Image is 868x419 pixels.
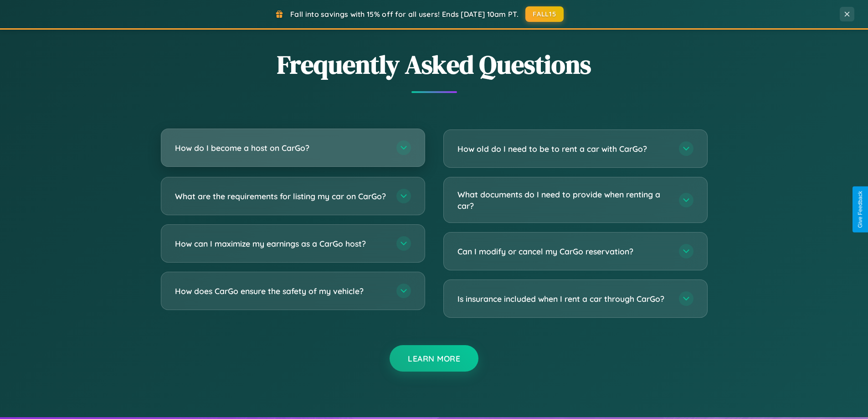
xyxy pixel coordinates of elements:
[525,6,564,22] button: FALL15
[390,345,478,372] button: Learn More
[290,10,519,19] span: Fall into savings with 15% off for all users! Ends [DATE] 10am PT.
[175,285,387,297] h3: How does CarGo ensure the safety of my vehicle?
[457,189,670,211] h3: What documents do I need to provide when renting a car?
[175,191,387,202] h3: What are the requirements for listing my car on CarGo?
[161,47,708,82] h2: Frequently Asked Questions
[175,142,387,154] h3: How do I become a host on CarGo?
[457,143,670,155] h3: How old do I need to be to rent a car with CarGo?
[857,191,863,228] div: Give Feedback
[457,293,670,305] h3: Is insurance included when I rent a car through CarGo?
[175,238,387,249] h3: How can I maximize my earnings as a CarGo host?
[457,246,670,257] h3: Can I modify or cancel my CarGo reservation?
